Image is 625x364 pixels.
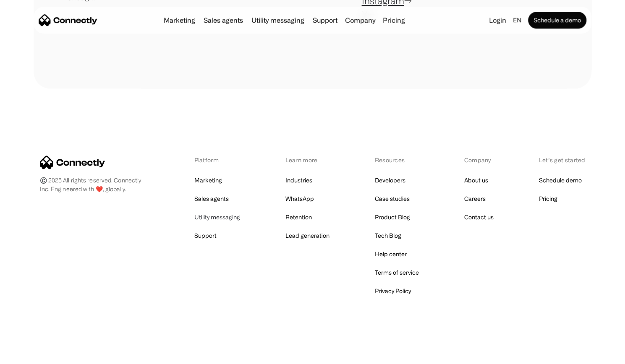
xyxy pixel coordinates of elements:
[8,348,50,361] aside: Language selected: English
[194,156,240,164] div: Platform
[248,17,308,23] a: Utility messaging
[539,156,585,164] div: Let’s get started
[464,193,485,205] a: Careers
[343,14,378,26] div: Company
[345,14,375,26] div: Company
[17,349,50,361] ul: Language list
[464,174,488,186] a: About us
[374,248,406,260] a: Help center
[160,17,199,23] a: Marketing
[285,174,312,186] a: Industries
[194,230,216,242] a: Support
[513,14,521,26] div: en
[285,193,314,205] a: WhatsApp
[39,14,97,26] a: home
[374,230,401,242] a: Tech Blog
[374,267,418,278] a: Terms of service
[528,12,586,29] a: Schedule a demo
[374,211,410,223] a: Product Blog
[194,174,222,186] a: Marketing
[539,174,581,186] a: Schedule demo
[285,211,311,223] a: Retention
[374,193,409,205] a: Case studies
[374,156,418,164] div: Resources
[486,14,510,26] a: Login
[309,17,341,23] a: Support
[510,14,526,26] div: en
[539,193,557,205] a: Pricing
[200,17,246,23] a: Sales agents
[374,285,411,297] a: Privacy Policy
[285,156,329,164] div: Learn more
[194,211,240,223] a: Utility messaging
[464,211,493,223] a: Contact us
[379,17,408,23] a: Pricing
[374,174,405,186] a: Developers
[285,230,329,242] a: Lead generation
[464,156,493,164] div: Company
[194,193,228,205] a: Sales agents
